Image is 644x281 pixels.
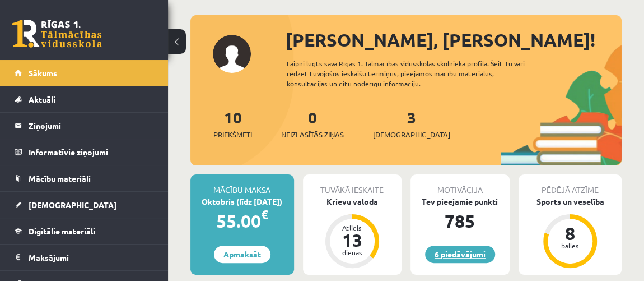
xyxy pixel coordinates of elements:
[519,196,622,208] div: Sports un veselība
[214,246,270,263] a: Apmaksāt
[29,245,154,270] legend: Maksājumi
[29,226,95,236] span: Digitālie materiāli
[29,139,154,165] legend: Informatīvie ziņojumi
[286,26,622,53] div: [PERSON_NAME], [PERSON_NAME]!
[190,196,294,208] div: Oktobris (līdz [DATE])
[213,129,252,140] span: Priekšmeti
[15,139,154,165] a: Informatīvie ziņojumi
[12,20,102,48] a: Rīgas 1. Tālmācības vidusskola
[373,107,450,140] a: 3[DEMOGRAPHIC_DATA]
[519,174,622,196] div: Pēdējā atzīme
[29,200,116,210] span: [DEMOGRAPHIC_DATA]
[15,113,154,139] a: Ziņojumi
[425,246,495,263] a: 6 piedāvājumi
[261,206,268,223] span: €
[303,196,402,270] a: Krievu valoda Atlicis 13 dienas
[287,58,545,89] div: Laipni lūgts savā Rīgas 1. Tālmācības vidusskolas skolnieka profilā. Šeit Tu vari redzēt tuvojošo...
[303,196,402,208] div: Krievu valoda
[553,242,587,249] div: balles
[15,86,154,112] a: Aktuāli
[15,165,154,191] a: Mācību materiāli
[519,196,622,270] a: Sports un veselība 8 balles
[15,192,154,218] a: [DEMOGRAPHIC_DATA]
[410,196,510,208] div: Tev pieejamie punkti
[15,245,154,270] a: Maksājumi
[29,94,55,104] span: Aktuāli
[213,107,252,140] a: 10Priekšmeti
[335,249,369,256] div: dienas
[335,231,369,249] div: 13
[373,129,450,140] span: [DEMOGRAPHIC_DATA]
[15,60,154,86] a: Sākums
[281,107,344,140] a: 0Neizlasītās ziņas
[190,208,294,234] div: 55.00
[410,208,510,234] div: 785
[553,224,587,242] div: 8
[29,68,57,78] span: Sākums
[29,113,154,139] legend: Ziņojumi
[410,174,510,196] div: Motivācija
[15,218,154,244] a: Digitālie materiāli
[190,174,294,196] div: Mācību maksa
[29,173,91,183] span: Mācību materiāli
[281,129,344,140] span: Neizlasītās ziņas
[303,174,402,196] div: Tuvākā ieskaite
[335,224,369,231] div: Atlicis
